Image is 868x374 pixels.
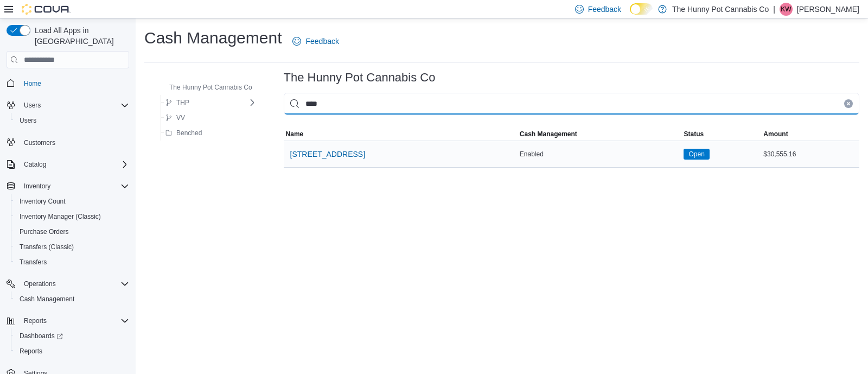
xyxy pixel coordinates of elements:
[284,71,436,84] h3: The Hunny Pot Cannabis Co
[286,143,369,165] button: [STREET_ADDRESS]
[15,256,129,269] span: Transfers
[684,149,709,160] span: Open
[11,239,133,255] button: Transfers (Classic)
[2,179,133,194] button: Inventory
[688,149,704,159] span: Open
[24,79,41,88] span: Home
[20,332,63,340] span: Dashboards
[30,25,129,47] span: Load All Apps in [GEOGRAPHIC_DATA]
[518,128,682,141] button: Cash Management
[15,240,129,253] span: Transfers (Classic)
[20,197,66,206] span: Inventory Count
[15,293,129,306] span: Cash Management
[286,130,304,138] span: Name
[684,130,704,138] span: Status
[15,329,129,343] span: Dashboards
[24,101,41,110] span: Users
[20,77,46,90] a: Home
[24,182,50,191] span: Inventory
[20,116,36,125] span: Users
[20,158,50,171] button: Catalog
[520,130,577,138] span: Cash Management
[284,128,518,141] button: Name
[763,130,788,138] span: Amount
[11,209,133,224] button: Inventory Manager (Classic)
[284,93,859,115] input: This is a search bar. As you type, the results lower in the page will automatically filter.
[780,3,793,16] div: Kali Wehlann
[630,15,630,15] span: Dark Mode
[15,240,78,253] a: Transfers (Classic)
[20,295,74,303] span: Cash Management
[2,276,133,291] button: Operations
[169,83,252,92] span: The Hunny Pot Cannabis Co
[15,210,105,223] a: Inventory Manager (Classic)
[161,111,189,124] button: VV
[20,76,129,90] span: Home
[15,195,70,208] a: Inventory Count
[288,30,343,52] a: Feedback
[20,277,60,290] button: Operations
[20,180,55,193] button: Inventory
[761,128,859,141] button: Amount
[2,75,133,91] button: Home
[15,256,51,269] a: Transfers
[844,99,853,108] button: Clear input
[20,314,51,327] button: Reports
[20,136,129,149] span: Customers
[11,113,133,128] button: Users
[761,148,859,161] div: $30,555.16
[672,3,769,16] p: The Hunny Pot Cannabis Co
[22,4,71,15] img: Cova
[15,114,129,127] span: Users
[2,313,133,328] button: Reports
[20,212,101,221] span: Inventory Manager (Classic)
[11,194,133,209] button: Inventory Count
[24,160,46,169] span: Catalog
[588,4,621,15] span: Feedback
[2,157,133,172] button: Catalog
[518,148,682,161] div: Enabled
[15,195,129,208] span: Inventory Count
[11,291,133,307] button: Cash Management
[20,347,42,356] span: Reports
[797,3,859,16] p: [PERSON_NAME]
[15,225,129,238] span: Purchase Orders
[161,96,194,109] button: THP
[20,227,69,236] span: Purchase Orders
[176,98,189,107] span: THP
[176,113,185,122] span: VV
[20,258,47,267] span: Transfers
[11,255,133,270] button: Transfers
[24,138,55,147] span: Customers
[15,114,41,127] a: Users
[15,293,79,306] a: Cash Management
[15,329,67,343] a: Dashboards
[154,81,257,94] button: The Hunny Pot Cannabis Co
[161,126,206,140] button: Benched
[176,129,202,137] span: Benched
[630,3,653,15] input: Dark Mode
[15,345,47,358] a: Reports
[144,27,282,49] h1: Cash Management
[20,277,129,290] span: Operations
[15,225,73,238] a: Purchase Orders
[20,99,129,112] span: Users
[2,98,133,113] button: Users
[290,149,365,160] span: [STREET_ADDRESS]
[2,135,133,150] button: Customers
[24,316,47,325] span: Reports
[681,128,761,141] button: Status
[20,243,74,251] span: Transfers (Classic)
[15,210,129,223] span: Inventory Manager (Classic)
[15,345,129,358] span: Reports
[20,314,129,327] span: Reports
[20,136,60,149] a: Customers
[11,224,133,239] button: Purchase Orders
[773,3,775,16] p: |
[11,344,133,359] button: Reports
[24,280,56,288] span: Operations
[20,180,129,193] span: Inventory
[781,3,791,16] span: KW
[11,328,133,344] a: Dashboards
[305,36,339,47] span: Feedback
